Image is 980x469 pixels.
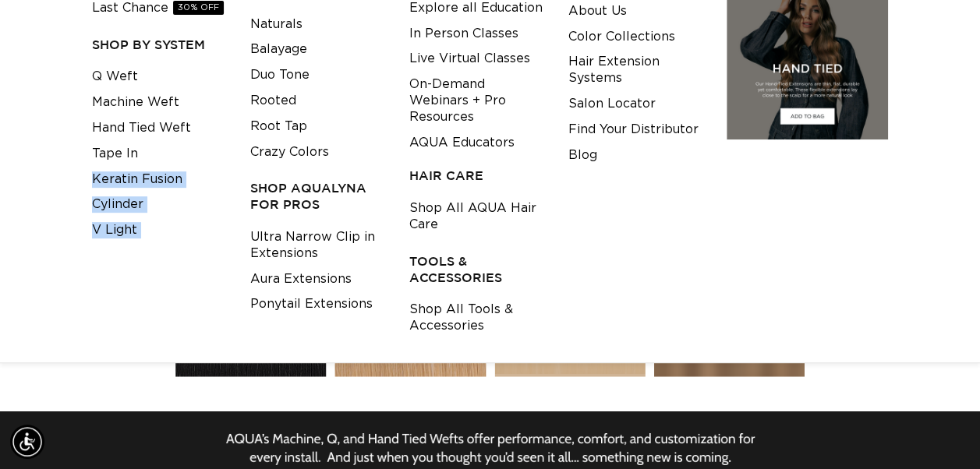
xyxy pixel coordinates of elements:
a: AQUA Educators [409,130,515,156]
div: Accessibility Menu [10,425,44,459]
h3: Shop AquaLyna for Pros [250,180,385,213]
h3: TOOLS & ACCESSORIES [409,253,544,286]
a: Hand Tied Weft [92,115,191,141]
a: Ponytail Extensions [250,291,373,317]
a: On-Demand Webinars + Pro Resources [409,72,544,129]
a: Ultra Narrow Clip in Extensions [250,224,385,266]
a: Duo Tone [250,62,310,88]
a: Q Weft [92,64,138,90]
a: Balayage [250,37,307,62]
a: Aura Extensions [250,266,352,292]
span: 30% OFF [173,1,224,15]
a: Rooted [250,88,296,114]
a: Blog [568,143,597,168]
a: Shop All Tools & Accessories [409,297,544,339]
a: Crazy Colors [250,139,329,165]
a: Root Tap [250,114,307,139]
a: Live Virtual Classes [409,46,530,72]
a: Machine Weft [92,90,179,115]
a: Salon Locator [568,91,656,117]
a: Shop All AQUA Hair Care [409,196,544,238]
a: V Light [92,217,137,243]
a: Keratin Fusion [92,167,182,192]
h3: HAIR CARE [409,167,544,184]
a: Color Collections [568,24,675,50]
a: Find Your Distributor [568,117,699,143]
a: Cylinder [92,192,143,217]
iframe: Chat Widget [902,394,980,469]
a: Hair Extension Systems [568,49,703,91]
a: In Person Classes [409,21,518,47]
h3: SHOP BY SYSTEM [92,37,227,53]
a: Tape In [92,141,138,167]
a: Naturals [250,12,302,37]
